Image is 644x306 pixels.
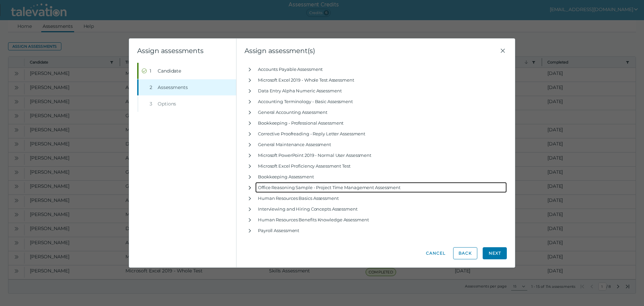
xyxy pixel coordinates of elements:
span: Assign assessment(s) [245,47,499,55]
div: Bookkeeping - Professional Assessment [255,118,507,128]
nav: Wizard steps [137,63,236,112]
div: Payroll Assessment [255,225,507,236]
button: Back [453,247,477,259]
button: Close [499,47,507,55]
div: 1 [150,68,155,74]
div: Interviewing and Hiring Concepts Assessment [255,204,507,214]
div: 2 [150,84,155,91]
div: Business Writing Assessment [255,236,507,247]
button: Cancel [424,247,448,259]
div: Office Reasoning Sample - Project Time Management Assessment [255,182,507,193]
div: Microsoft Excel 2019 - Whole Test Assessment [255,75,507,85]
cds-icon: Completed [142,68,147,74]
div: Accounts Payable Assessment [255,64,507,75]
div: Human Resources Basics Assessment [255,193,507,204]
clr-wizard-title: Assign assessments [137,47,203,55]
div: Bookkeeping Assessment [255,171,507,182]
button: Completed [139,63,236,79]
span: Assessments [158,84,188,91]
div: General Accounting Assessment [255,107,507,118]
div: Corrective Proofreading - Reply Letter Assessment [255,128,507,139]
div: Accounting Terminology - Basic Assessment [255,96,507,107]
button: Next [483,247,507,259]
div: Data Entry Alpha Numeric Assessment [255,85,507,96]
div: Microsoft PowerPoint 2019 - Normal User Assessment [255,150,507,161]
div: General Maintenance Assessment [255,139,507,150]
div: Microsoft Excel Proficiency Assessment Test [255,161,507,171]
div: Human Resources Benefits Knowledge Assessment [255,214,507,225]
span: Candidate [158,68,181,74]
button: 2Assessments [139,79,236,95]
